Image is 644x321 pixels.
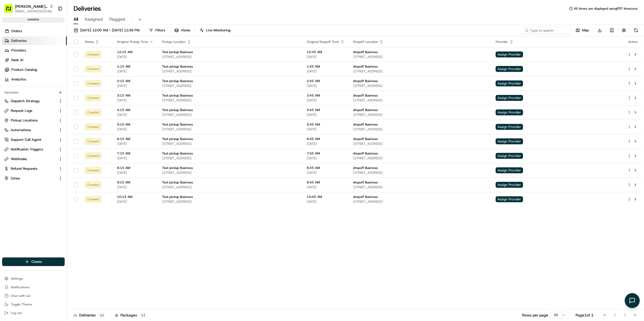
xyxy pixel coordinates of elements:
div: Page 1 of 1 [576,312,594,318]
span: Test pickup Business [162,50,193,54]
span: Map [582,28,589,33]
a: Support Call Agent [4,137,56,142]
a: Product Catalog [2,65,67,74]
button: Filters [147,27,167,34]
span: Views [181,28,190,33]
span: 12:15 AM [117,50,153,54]
span: Test pickup Business [162,93,193,98]
span: dropoff Business [353,195,378,199]
span: [STREET_ADDRESS] [162,113,298,117]
div: Deliveries [74,312,106,318]
span: Support Call Agent [11,137,41,142]
span: [STREET_ADDRESS] [353,171,487,175]
span: [STREET_ADDRESS] [162,185,298,189]
span: Refund Requests [11,166,37,171]
span: Product Catalog [11,67,37,72]
a: Deliveries [2,36,67,45]
span: 6:15 AM [117,137,153,141]
a: Request Logs [4,108,56,113]
span: Assign Provider [496,51,523,57]
a: Automations [4,128,56,132]
button: Refresh [632,27,640,34]
span: [DATE] [117,200,153,204]
span: 5:15 AM [117,122,153,127]
span: Pickup Location [162,40,186,44]
span: Providers [11,48,26,53]
span: [STREET_ADDRESS] [353,127,487,131]
span: Automations [11,128,31,132]
span: [DATE] [307,55,345,59]
span: Dropoff Location [353,40,378,44]
span: [STREET_ADDRESS] [162,142,298,146]
span: dropoff Business [353,108,378,112]
span: [STREET_ADDRESS] [162,98,298,102]
span: dropoff Business [353,122,378,127]
span: Settings [11,276,23,281]
span: 1:15 AM [117,64,153,69]
span: Test pickup Business [162,64,193,69]
span: dropoff Business [353,64,378,69]
span: Provider [496,40,508,44]
button: [DATE] 12:00 AM - [DATE] 11:59 PM [71,27,142,34]
span: [DATE] [307,142,345,146]
button: Open chat [625,293,640,308]
span: dropoff Business [353,180,378,185]
span: dropoff Business [353,151,378,156]
span: Request Logs [11,108,32,113]
span: dropoff Business [353,50,378,54]
button: Request Logs [2,106,65,115]
span: Nash AI [11,58,23,62]
span: Assign Provider [496,80,523,86]
div: sandbox [2,17,65,23]
span: [STREET_ADDRESS] [162,156,298,160]
span: Notifications [11,285,30,289]
input: Type to search [523,27,571,34]
span: Assign Provider [496,109,523,115]
span: [STREET_ADDRESS] [162,69,298,73]
a: Analytics [2,75,67,84]
button: [EMAIL_ADDRESS][DOMAIN_NAME] [15,9,53,13]
span: dropoff Business [353,93,378,98]
span: Deliveries [11,38,27,43]
span: [DATE] [117,55,153,59]
span: Test pickup Business [162,122,193,127]
span: Chat with us! [11,294,30,298]
button: Chat with us! [2,292,65,300]
span: Assign Provider [496,182,523,188]
span: [STREET_ADDRESS] [353,98,487,102]
span: [STREET_ADDRESS] [162,55,298,59]
span: Status [85,40,94,44]
span: Test pickup Business [162,166,193,170]
button: Settings [2,275,65,282]
span: [STREET_ADDRESS] [162,200,298,204]
button: Webhooks [2,155,65,163]
span: [DATE] [307,98,345,102]
span: 10:45 AM [307,195,345,199]
span: Flagged [109,16,125,23]
span: Assign Provider [496,153,523,159]
span: Assign Provider [496,66,523,72]
span: [DATE] [307,185,345,189]
span: [STREET_ADDRESS] [353,113,487,117]
span: [DATE] 12:00 AM - [DATE] 11:59 PM [80,28,140,33]
span: 7:15 AM [117,151,153,156]
span: [DATE] [307,171,345,175]
span: Webhooks [11,157,27,161]
span: 9:15 AM [117,180,153,185]
span: Assign Provider [496,167,523,173]
button: Notification Triggers [2,145,65,154]
span: dropoff Business [353,79,378,83]
span: 5:45 AM [307,122,345,127]
button: Support Call Agent [2,135,65,144]
span: All [74,16,78,23]
span: [DATE] [307,113,345,117]
span: [DATE] [117,171,153,175]
span: Test pickup Business [162,180,193,185]
span: All times are displayed using PDT timezone [574,6,638,11]
div: Favorites [2,88,65,97]
span: [DATE] [307,69,345,73]
span: [STREET_ADDRESS] [353,142,487,146]
a: Zones [4,176,56,181]
span: [DATE] [117,142,153,146]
